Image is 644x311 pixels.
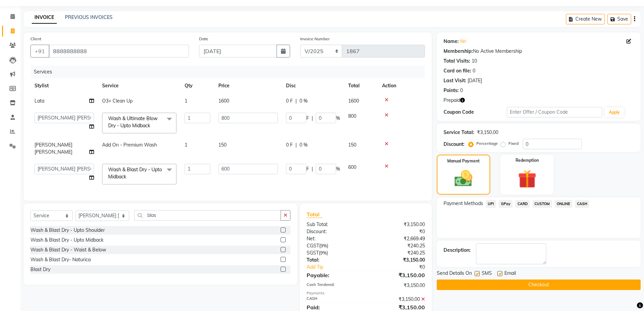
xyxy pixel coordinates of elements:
span: CASH [575,200,590,208]
div: ₹240.25 [366,242,430,249]
span: 0 F [286,141,293,149]
span: Email [504,270,516,278]
div: Membership: [444,48,473,55]
span: % [336,165,340,173]
span: % [336,115,340,122]
a: INVOICE [32,12,57,24]
div: [DATE] [468,77,482,84]
div: Total Visits: [444,58,470,65]
span: Payment Methods [444,200,483,207]
div: ₹3,150.00 [366,271,430,279]
th: Price [214,78,282,93]
span: Wash & Ultimate Blow Dry - Upto Midback [108,115,158,129]
div: Discount: [444,141,464,148]
span: [PERSON_NAME] [PERSON_NAME] [34,142,72,155]
a: x [126,174,129,180]
span: CUSTOM [532,200,552,208]
div: ₹240.25 [366,249,430,257]
span: 1600 [348,98,359,104]
div: ₹3,150.00 [366,221,430,228]
div: Net: [302,235,366,242]
span: 800 [348,113,356,119]
div: 10 [472,58,477,65]
div: Blast Dry [30,266,50,273]
button: Save [607,14,631,24]
div: Wash & Blast Dry - Upto Shoulder [30,227,105,234]
span: | [312,115,313,122]
div: Card on file: [444,67,471,74]
span: F [306,165,309,173]
span: 0 F [286,97,293,105]
span: SGST [307,250,319,256]
a: Nri [460,38,466,45]
label: Manual Payment [447,158,480,164]
div: ₹3,150.00 [366,282,430,289]
div: Points: [444,87,459,94]
span: Send Details On [437,270,472,278]
span: 1 [185,98,187,104]
th: Stylist [30,78,98,93]
div: CASH [302,296,366,303]
div: ₹3,150.00 [366,296,430,303]
span: 1 [185,142,187,148]
th: Total [344,78,378,93]
a: Add Tip [302,264,376,271]
button: Apply [605,107,624,117]
span: | [295,97,297,105]
div: No Active Membership [444,48,634,55]
span: SMS [482,270,492,278]
div: Services [31,66,430,78]
div: Total: [302,257,366,264]
span: Lata [34,98,44,104]
button: Checkout [437,280,641,290]
th: Action [378,78,425,93]
span: UPI [486,200,496,208]
div: Payable: [302,271,366,279]
span: 0 % [300,141,308,149]
span: 9% [320,250,327,256]
img: _cash.svg [449,168,478,189]
button: Create New [566,14,605,24]
div: 0 [473,67,475,74]
span: 0 % [300,97,308,105]
div: ₹3,150.00 [366,257,430,264]
input: Search by Name/Mobile/Email/Code [49,45,189,58]
span: 9% [320,243,327,248]
span: Prepaid [444,97,460,104]
label: Client [30,36,41,42]
button: +91 [30,45,49,58]
span: 150 [348,142,356,148]
div: ( ) [302,249,366,257]
div: Description: [444,247,471,254]
label: Date [199,36,208,42]
span: Total [307,211,322,218]
div: ₹2,669.49 [366,235,430,242]
span: 600 [348,164,356,170]
span: 1600 [218,98,229,104]
div: ₹3,150.00 [477,129,498,136]
div: Cash Tendered: [302,282,366,289]
span: F [306,115,309,122]
th: Disc [282,78,344,93]
div: ₹0 [366,228,430,235]
label: Redemption [516,157,539,163]
span: Add On - Premium Wash [102,142,157,148]
div: Payments [307,290,425,296]
span: CARD [515,200,530,208]
input: Enter Offer / Coupon Code [507,107,602,117]
div: ₹0 [377,264,430,271]
div: Last Visit: [444,77,466,84]
span: Wash & Blast Dry - Upto Midback [108,166,162,180]
div: Discount: [302,228,366,235]
a: x [150,123,153,129]
a: PREVIOUS INVOICES [65,14,113,20]
div: Name: [444,38,459,45]
span: GPay [499,200,512,208]
img: _gift.svg [512,168,542,191]
span: O3+ Clean Up [102,98,133,104]
div: ( ) [302,242,366,249]
label: Invoice Number [300,36,330,42]
span: | [312,165,313,173]
div: Sub Total: [302,221,366,228]
div: 0 [460,87,463,94]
